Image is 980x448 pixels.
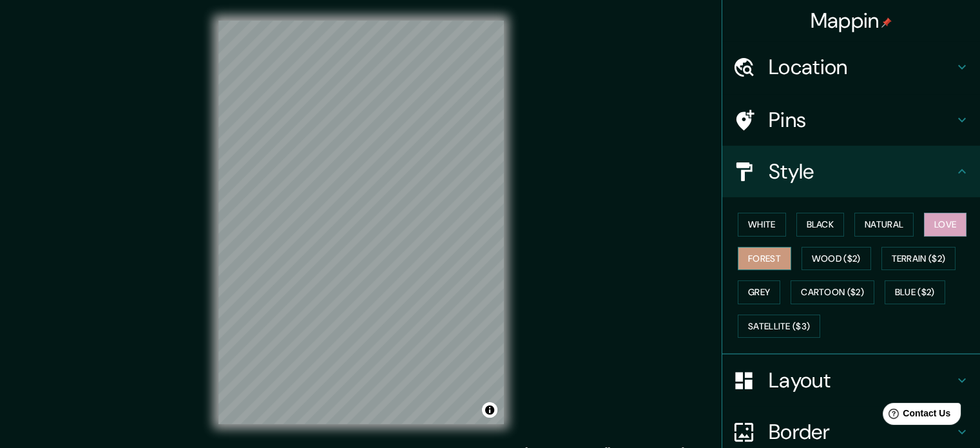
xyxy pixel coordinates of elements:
button: Wood ($2) [802,247,871,271]
button: Blue ($2) [885,280,945,304]
h4: Style [769,159,954,184]
button: Satellite ($3) [738,315,820,338]
button: Terrain ($2) [881,247,956,271]
div: Layout [722,355,980,406]
button: Toggle attribution [482,402,497,418]
canvas: Map [218,21,504,424]
img: pin-icon.png [881,17,892,28]
button: Cartoon ($2) [791,280,874,304]
button: Love [924,213,966,237]
h4: Layout [769,367,954,393]
div: Pins [722,94,980,146]
iframe: Help widget launcher [865,398,966,434]
button: White [738,213,786,237]
button: Natural [854,213,914,237]
button: Grey [738,280,780,304]
button: Black [796,213,845,237]
div: Style [722,146,980,197]
h4: Mappin [811,8,892,34]
h4: Pins [769,107,954,133]
h4: Location [769,54,954,80]
h4: Border [769,419,954,445]
button: Forest [738,247,791,271]
div: Location [722,41,980,93]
